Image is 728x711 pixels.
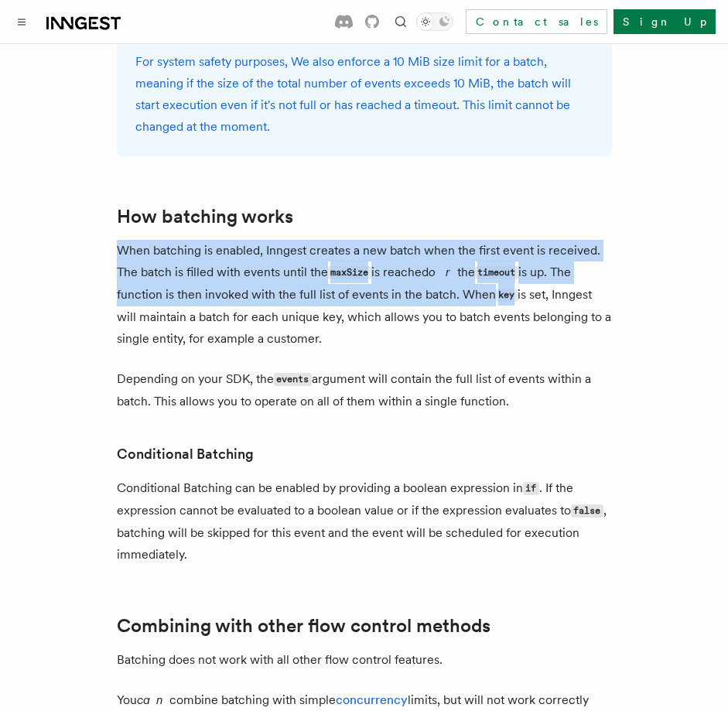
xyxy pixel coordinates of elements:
[117,443,254,465] a: Conditional Batching
[117,368,612,412] p: Depending on your SDK, the argument will contain the full list of events within a batch. This all...
[475,266,518,279] code: timeout
[137,692,169,707] em: can
[391,12,410,31] button: Find something...
[429,265,457,279] em: or
[416,12,453,31] button: Toggle dark mode
[523,482,539,495] code: if
[328,266,371,279] code: maxSize
[496,289,518,302] code: key
[336,692,408,707] a: concurrency
[135,51,593,138] p: For system safety purposes, We also enforce a 10 MiB size limit for a batch, meaning if the size ...
[571,504,603,518] code: false
[12,12,31,31] button: Toggle navigation
[466,9,607,34] a: Contact sales
[117,240,612,350] p: When batching is enabled, Inngest creates a new batch when the first event is received. The batch...
[274,373,312,386] code: events
[117,477,612,566] p: Conditional Batching can be enabled by providing a boolean expression in . If the expression cann...
[117,615,490,637] a: Combining with other flow control methods
[614,9,716,34] a: Sign Up
[117,206,293,227] a: How batching works
[117,649,612,671] p: Batching does not work with all other flow control features.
